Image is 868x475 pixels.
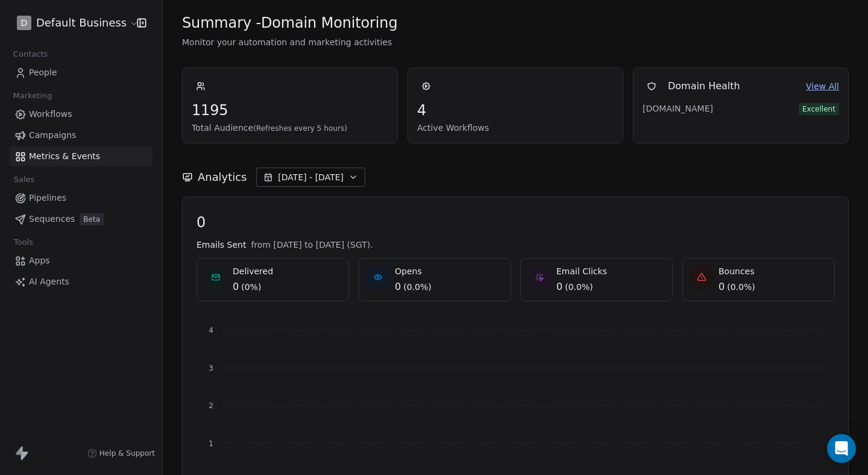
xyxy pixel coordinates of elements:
[8,171,40,189] span: Sales
[556,265,607,277] span: Email Clicks
[29,213,75,225] span: Sequences
[668,79,740,93] span: Domain Health
[29,108,72,121] span: Workflows
[799,103,839,115] span: Excellent
[241,281,261,293] span: ( 0% )
[209,364,213,373] tspan: 3
[806,80,839,93] a: View All
[719,265,755,277] span: Bounces
[29,66,57,79] span: People
[727,281,755,293] span: ( 0.0% )
[182,36,849,48] span: Monitor your automation and marketing activities
[10,125,153,145] a: Campaigns
[209,401,213,410] tspan: 2
[556,280,562,294] span: 0
[197,239,246,251] span: Emails Sent
[233,280,239,294] span: 0
[198,169,247,185] span: Analytics
[10,146,153,166] a: Metrics & Events
[192,122,388,134] span: Total Audience
[87,448,155,458] a: Help & Support
[29,254,50,267] span: Apps
[99,448,155,458] span: Help & Support
[8,87,57,105] span: Marketing
[395,280,401,294] span: 0
[643,102,727,115] span: [DOMAIN_NAME]
[10,272,153,292] a: AI Agents
[192,101,388,119] span: 1195
[278,171,344,183] span: [DATE] - [DATE]
[36,15,127,31] span: Default Business
[403,281,432,293] span: ( 0.0% )
[417,122,614,134] span: Active Workflows
[417,101,614,119] span: 4
[29,129,76,142] span: Campaigns
[14,13,128,33] button: DDefault Business
[251,239,373,251] span: from [DATE] to [DATE] (SGT).
[395,265,432,277] span: Opens
[29,150,100,163] span: Metrics & Events
[10,63,153,83] a: People
[253,124,347,133] span: (Refreshes every 5 hours)
[197,213,834,231] span: 0
[80,213,104,225] span: Beta
[8,45,53,63] span: Contacts
[8,233,38,251] span: Tools
[29,275,69,288] span: AI Agents
[719,280,725,294] span: 0
[209,326,213,335] tspan: 4
[29,192,66,204] span: Pipelines
[21,17,28,29] span: D
[10,209,153,229] a: SequencesBeta
[10,251,153,271] a: Apps
[233,265,273,277] span: Delivered
[10,188,153,208] a: Pipelines
[565,281,593,293] span: ( 0.0% )
[10,104,153,124] a: Workflows
[827,434,856,463] div: Open Intercom Messenger
[182,14,397,32] span: Summary - Domain Monitoring
[256,168,365,187] button: [DATE] - [DATE]
[209,439,213,448] tspan: 1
